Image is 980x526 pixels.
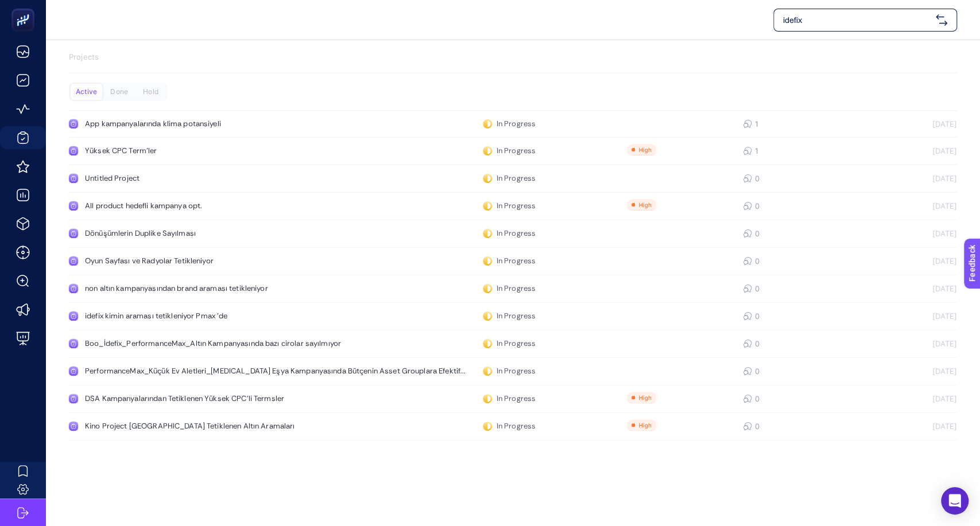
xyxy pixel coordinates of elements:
div: In Progress [483,422,536,431]
div: DSA Kampanyalarından Tetiklenen Yüksek CPC'li Termsler [85,394,350,403]
div: In Progress [483,339,536,348]
div: Open Intercom Messenger [941,487,969,515]
a: PerformanceMax_Küçük Ev Aletleri_[MEDICAL_DATA] Eşya Kampanyasında Bütçenin Asset Grouplara Efekt... [69,358,957,385]
div: [DATE] [877,284,957,293]
div: non altın kampanyasından brand araması tetikleniyor [85,284,350,293]
div: Hold [135,84,166,100]
div: In Progress [483,311,536,321]
a: All product hedefli kampanya opt.In Progress0[DATE] [69,193,957,220]
div: In Progress [483,174,536,183]
span: idefix [783,14,931,26]
div: [DATE] [877,311,957,321]
div: 0 [743,256,753,266]
div: Untitled Project [85,174,350,183]
div: [DATE] [877,256,957,266]
div: 1 [743,146,753,155]
div: Boo_İdefix_PerformanceMax_Altın Kampanyasında bazı cirolar sayılmıyor [85,339,350,348]
div: 0 [743,339,753,348]
a: Dönüşümlerin Duplike SayılmasıIn Progress0[DATE] [69,220,957,248]
div: 0 [743,284,753,293]
div: PerformanceMax_Küçük Ev Aletleri_[MEDICAL_DATA] Eşya Kampanyasında Bütçenin Asset Grouplara Efekt... [85,367,458,376]
div: [DATE] [877,394,957,403]
a: non altın kampanyasından brand araması tetikleniyorIn Progress0[DATE] [69,275,957,303]
div: Kino Project [GEOGRAPHIC_DATA] Tetiklenen Altın Aramaları [85,422,350,431]
div: In Progress [483,367,536,376]
div: idefix kimin araması tetikleniyor Pmax 'de [85,311,350,321]
div: 0 [743,174,753,183]
div: [DATE] [877,146,957,155]
div: [DATE] [877,229,957,238]
img: svg%3e [936,14,947,26]
a: idefix kimin araması tetikleniyor Pmax 'deIn Progress0[DATE] [69,303,957,330]
a: App kampanyalarında klima potansiyeliIn Progress1[DATE] [69,110,957,138]
div: Done [103,84,135,100]
div: In Progress [483,256,536,266]
div: 0 [743,394,753,403]
div: [DATE] [877,422,957,431]
div: All product hedefli kampanya opt. [85,201,350,211]
p: Projects [69,52,957,63]
div: In Progress [483,146,536,155]
a: Kino Project [GEOGRAPHIC_DATA] Tetiklenen Altın AramalarıIn Progress0[DATE] [69,413,957,441]
div: 1 [743,119,753,128]
div: Dönüşümlerin Duplike Sayılması [85,229,350,238]
div: 0 [743,201,753,211]
div: In Progress [483,394,536,403]
div: [DATE] [877,119,957,128]
div: [DATE] [877,174,957,183]
div: [DATE] [877,339,957,348]
div: 0 [743,229,753,238]
div: In Progress [483,201,536,211]
div: [DATE] [877,201,957,211]
div: Yüksek CPC Term'ler [85,146,350,155]
a: DSA Kampanyalarından Tetiklenen Yüksek CPC'li TermslerIn Progress0[DATE] [69,385,957,413]
div: App kampanyalarında klima potansiyeli [85,119,350,128]
div: Oyun Sayfası ve Radyolar Tetikleniyor [85,256,350,266]
div: In Progress [483,229,536,238]
div: 0 [743,422,753,431]
div: 0 [743,311,753,321]
div: Active [71,84,102,100]
div: In Progress [483,119,536,128]
a: Boo_İdefix_PerformanceMax_Altın Kampanyasında bazı cirolar sayılmıyorIn Progress0[DATE] [69,330,957,358]
div: [DATE] [877,367,957,376]
a: Yüksek CPC Term'lerIn Progress1[DATE] [69,138,957,165]
span: Feedback [7,3,44,13]
a: Untitled ProjectIn Progress0[DATE] [69,165,957,193]
a: Oyun Sayfası ve Radyolar TetikleniyorIn Progress0[DATE] [69,248,957,275]
div: In Progress [483,284,536,293]
div: 0 [743,367,753,376]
